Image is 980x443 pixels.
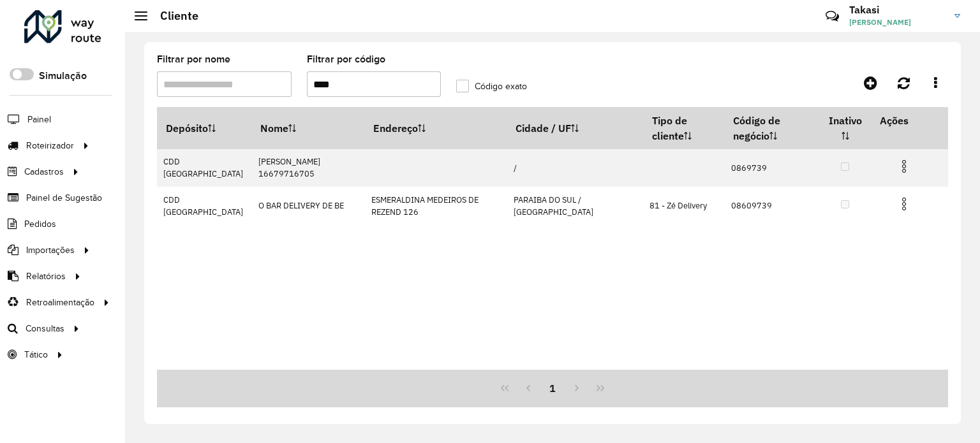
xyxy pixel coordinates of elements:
span: Painel de Sugestão [26,191,102,205]
th: Depósito [157,107,252,149]
td: O BAR DELIVERY DE BE [252,187,365,224]
td: [PERSON_NAME] 16679716705 [252,149,365,187]
span: Consultas [26,322,64,335]
span: Tático [24,348,48,361]
span: Roteirizador [26,139,74,152]
td: 81 - Zé Delivery [643,187,725,224]
label: Simulação [39,68,87,84]
th: Nome [252,107,365,149]
span: Importações [26,243,75,257]
label: Filtrar por código [307,52,385,67]
h2: Cliente [147,9,198,23]
th: Ações [871,107,947,134]
th: Código de negócio [724,107,819,149]
th: Inativo [819,107,871,149]
td: CDD [GEOGRAPHIC_DATA] [157,187,252,224]
label: Código exato [456,80,527,93]
span: [PERSON_NAME] [849,17,945,28]
span: Relatórios [26,270,66,283]
th: Tipo de cliente [643,107,725,149]
td: 0869739 [724,149,819,187]
a: Contato Rápido [819,3,846,30]
td: 08609739 [724,187,819,224]
span: Cadastros [24,165,64,178]
td: / [507,149,643,187]
span: Painel [27,113,51,126]
td: PARAIBA DO SUL / [GEOGRAPHIC_DATA] [507,187,643,224]
td: ESMERALDINA MEDEIROS DE REZEND 126 [365,187,507,224]
span: Retroalimentação [26,296,94,309]
label: Filtrar por nome [157,52,230,67]
th: Endereço [365,107,507,149]
td: CDD [GEOGRAPHIC_DATA] [157,149,252,187]
th: Cidade / UF [507,107,643,149]
button: 1 [540,376,565,400]
span: Pedidos [24,217,56,231]
h3: Takasi [849,4,945,16]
